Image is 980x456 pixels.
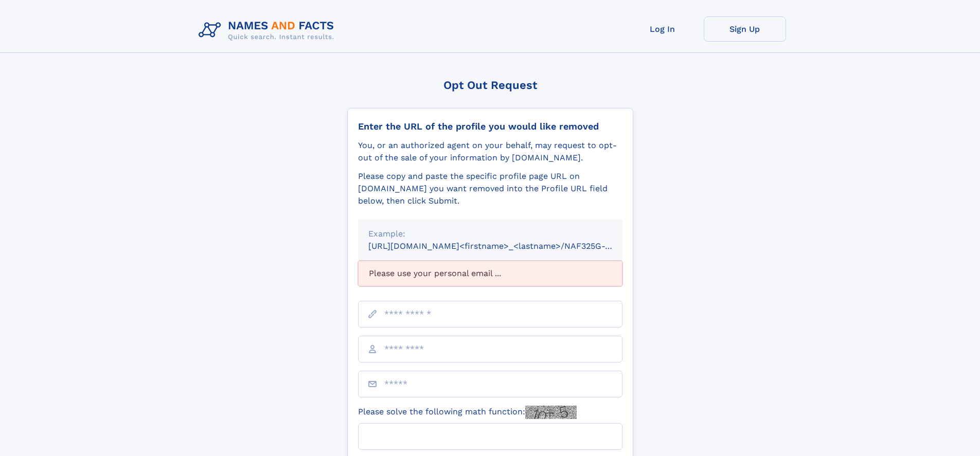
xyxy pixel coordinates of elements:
label: Please solve the following math function: [358,406,577,419]
div: Please copy and paste the specific profile page URL on [DOMAIN_NAME] you want removed into the Pr... [358,170,622,207]
small: [URL][DOMAIN_NAME]<firstname>_<lastname>/NAF325G-xxxxxxxx [368,241,642,251]
img: Logo Names and Facts [194,16,343,44]
div: You, or an authorized agent on your behalf, may request to opt-out of the sale of your informatio... [358,139,622,164]
div: Enter the URL of the profile you would like removed [358,121,622,132]
a: Sign Up [704,16,786,42]
a: Log In [621,16,704,42]
div: Opt Out Request [347,79,633,92]
div: Please use your personal email ... [358,261,622,286]
div: Example: [368,228,612,240]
